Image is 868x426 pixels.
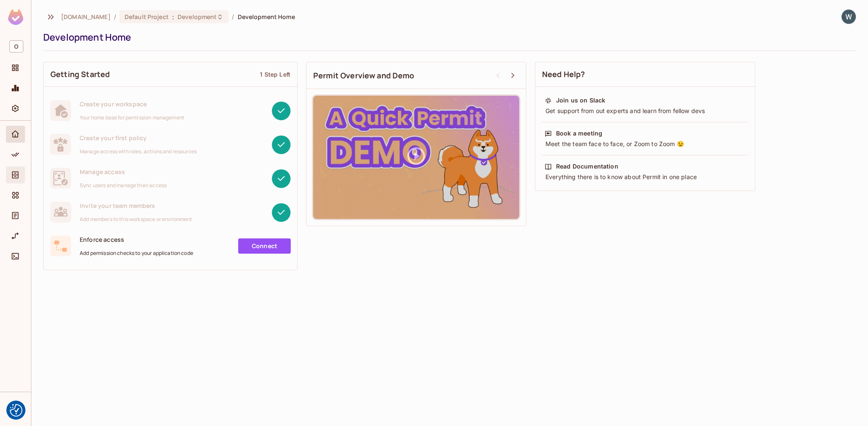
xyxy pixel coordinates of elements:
span: Getting Started [50,69,110,80]
div: Policy [6,146,25,163]
span: Manage access [80,168,167,176]
div: Audit Log [6,207,25,224]
span: Invite your team members [80,202,192,210]
span: Create your workspace [80,100,184,108]
span: Your home base for permission management [80,114,184,121]
div: Help & Updates [6,399,25,416]
span: Enforce access [80,235,193,243]
span: Manage access with roles, actions and resources [80,148,197,155]
div: Elements [6,187,25,204]
div: Read Documentation [556,162,618,171]
span: Default Project [125,13,169,21]
span: : [172,14,175,20]
div: Workspace: oxylabs.io [6,37,25,56]
li: / [114,13,116,21]
span: Development [178,13,217,21]
span: Permit Overview and Demo [313,70,415,81]
li: / [232,13,234,21]
span: Create your first policy [80,134,197,142]
div: Settings [6,100,25,117]
div: Monitoring [6,80,25,97]
div: Book a meeting [556,129,602,138]
span: Need Help? [542,69,585,80]
div: URL Mapping [6,227,25,244]
div: Connect [6,248,25,265]
div: Everything there is to know about Permit in one place [545,173,746,181]
img: SReyMgAAAABJRU5ErkJggg== [8,9,23,25]
img: Revisit consent button [10,404,22,417]
div: Home [6,126,25,143]
div: Get support from out experts and learn from fellow devs [545,107,746,115]
div: Development Home [43,31,852,44]
div: 1 Step Left [260,70,290,78]
div: Directory [6,166,25,183]
img: Web Team [842,10,856,24]
span: Add permission checks to your application code [80,250,193,257]
a: Connect [238,238,291,254]
span: the active workspace [61,13,111,21]
span: Sync users and manage their access [80,182,167,189]
span: O [9,40,23,53]
span: Add members to this workspace or environment [80,216,192,223]
span: Development Home [238,13,295,21]
div: Meet the team face to face, or Zoom to Zoom 😉 [545,140,746,148]
div: Join us on Slack [556,96,605,105]
button: Consent Preferences [10,404,22,417]
div: Projects [6,59,25,76]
